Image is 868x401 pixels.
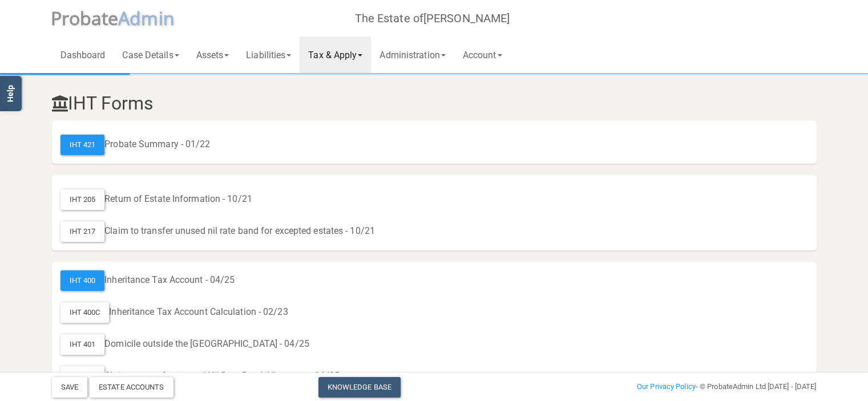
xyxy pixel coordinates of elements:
h3: IHT Forms [52,94,817,114]
a: Our Privacy Policy [637,382,696,391]
a: Knowledge Base [318,377,401,398]
div: IHT 400C [60,302,110,323]
a: Administration [371,37,454,73]
div: Probate Summary - 01/22 [60,135,808,155]
a: Account [454,37,511,73]
span: A [118,6,175,30]
a: Assets [188,37,238,73]
a: Dashboard [52,37,114,73]
a: Case Details [114,37,187,73]
a: Liabilities [237,37,300,73]
div: Inheritance Tax Account - 04/25 [60,270,808,291]
span: robate [62,6,119,30]
div: IHT 402 [60,366,105,387]
div: IHT 421 [60,135,105,155]
a: Tax & Apply [300,37,371,73]
div: IHT 401 [60,334,105,355]
div: Domicile outside the [GEOGRAPHIC_DATA] - 04/25 [60,334,808,355]
span: dmin [130,6,174,30]
div: IHT 217 [60,221,105,242]
div: Return of Estate Information - 10/21 [60,189,808,210]
div: IHT 400 [60,270,105,291]
div: Inheritance Tax Account Calculation - 02/23 [60,302,808,323]
div: Claim to transfer unused Nil Rate Band Allowance - 04/25 [60,366,808,387]
div: Claim to transfer unused nil rate band for excepted estates - 10/21 [60,221,808,242]
div: IHT 205 [60,189,105,210]
div: Estate Accounts [90,377,173,398]
span: P [51,6,119,30]
button: Save [52,377,87,398]
div: - © ProbateAdmin Ltd [DATE] - [DATE] [564,380,825,394]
